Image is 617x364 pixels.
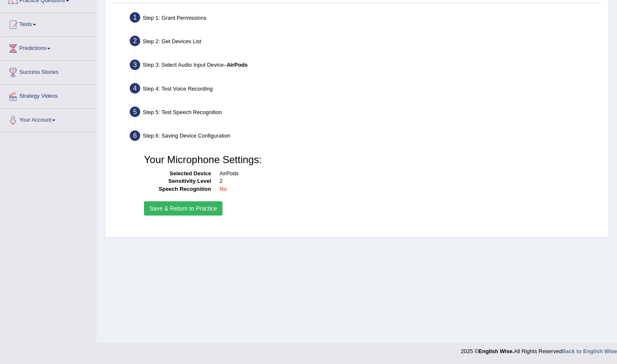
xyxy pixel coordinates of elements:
[126,33,604,52] div: Step 2: Get Devices List
[0,61,96,82] a: Success Stories
[126,10,604,28] div: Step 1: Grant Permissions
[126,57,604,75] div: Step 3: Select Audio Input Device
[0,85,96,106] a: Strategy Videos
[0,13,96,34] a: Tests
[144,201,222,216] button: Save & Return to Practice
[220,177,595,185] dd: 2
[478,348,514,354] strong: English Wise.
[461,343,617,355] div: 2025 © All Rights Reserved
[126,128,604,146] div: Step 6: Saving Device Configuration
[227,62,248,68] b: AirPods
[562,348,617,354] a: Back to English Wise
[220,186,227,192] b: No
[126,81,604,99] div: Step 4: Test Voice Recording
[0,37,96,58] a: Predictions
[144,185,211,193] dt: Speech Recognition
[126,104,604,122] div: Step 5: Test Speech Recognition
[220,170,595,178] dd: AirPods
[144,170,211,178] dt: Selected Device
[0,109,96,130] a: Your Account
[144,177,211,185] dt: Sensitivity Level
[144,154,595,165] h3: Your Microphone Settings:
[224,62,248,68] span: –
